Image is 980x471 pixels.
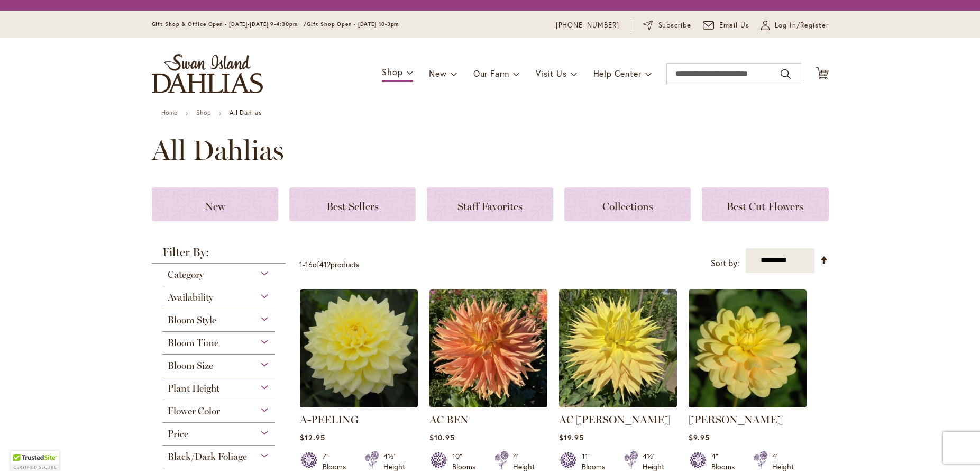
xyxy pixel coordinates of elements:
[168,428,188,440] span: Price
[593,68,642,79] span: Help Center
[299,259,303,269] span: 1
[168,360,213,372] span: Bloom Size
[196,108,211,116] a: Shop
[168,314,216,326] span: Bloom Style
[289,187,416,221] a: Best Sellers
[689,400,807,410] a: AHOY MATEY
[429,400,547,410] a: AC BEN
[689,289,807,407] img: AHOY MATEY
[711,253,739,273] label: Sort by:
[299,256,359,273] p: - of products
[305,259,313,269] span: 16
[168,337,218,349] span: Bloom Time
[168,292,213,303] span: Availability
[326,200,379,213] span: Best Sellers
[168,269,204,280] span: Category
[307,21,399,28] span: Gift Shop Open - [DATE] 10-3pm
[602,200,653,213] span: Collections
[152,134,284,166] span: All Dahlias
[300,289,418,407] img: A-Peeling
[300,432,325,442] span: $12.95
[382,66,402,77] span: Shop
[689,413,783,426] a: [PERSON_NAME]
[556,20,620,31] a: [PHONE_NUMBER]
[781,66,790,83] button: Search
[559,400,677,410] a: AC Jeri
[536,68,566,79] span: Visit Us
[719,20,749,31] span: Email Us
[473,68,509,79] span: Our Farm
[205,200,225,213] span: New
[152,247,286,264] strong: Filter By:
[300,413,359,426] a: A-PEELING
[429,413,469,426] a: AC BEN
[702,187,828,221] a: Best Cut Flowers
[152,21,307,28] span: Gift Shop & Office Open - [DATE]-[DATE] 9-4:30pm /
[559,413,670,426] a: AC [PERSON_NAME]
[8,433,38,463] iframe: Launch Accessibility Center
[152,187,278,221] a: New
[761,20,829,31] a: Log In/Register
[457,200,523,213] span: Staff Favorites
[429,432,455,442] span: $10.95
[429,68,446,79] span: New
[168,405,220,417] span: Flower Color
[559,289,677,407] img: AC Jeri
[727,200,803,213] span: Best Cut Flowers
[427,187,553,221] a: Staff Favorites
[564,187,691,221] a: Collections
[152,54,263,93] a: store logo
[703,20,749,31] a: Email Us
[559,432,584,442] span: $19.95
[775,20,829,31] span: Log In/Register
[230,108,262,116] strong: All Dahlias
[319,259,331,269] span: 412
[429,289,547,407] img: AC BEN
[161,108,178,116] a: Home
[168,451,247,463] span: Black/Dark Foliage
[300,400,418,410] a: A-Peeling
[168,383,219,394] span: Plant Height
[689,432,710,442] span: $9.95
[643,20,691,31] a: Subscribe
[658,20,692,31] span: Subscribe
